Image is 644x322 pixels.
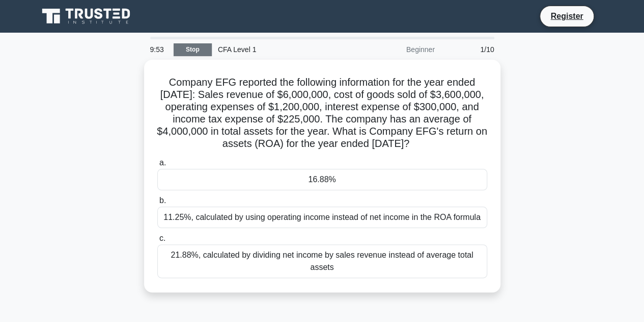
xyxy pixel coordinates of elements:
[159,158,166,167] span: a.
[157,244,487,278] div: 21.88%, calculated by dividing net income by sales revenue instead of average total assets
[159,234,165,242] span: c.
[174,43,212,56] a: Stop
[144,39,174,60] div: 9:53
[159,196,166,205] span: b.
[441,39,500,60] div: 1/10
[352,39,441,60] div: Beginner
[157,169,487,190] div: 16.88%
[544,10,589,22] a: Register
[156,76,488,151] h5: Company EFG reported the following information for the year ended [DATE]: Sales revenue of $6,000...
[157,207,487,228] div: 11.25%, calculated by using operating income instead of net income in the ROA formula
[212,39,352,60] div: CFA Level 1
